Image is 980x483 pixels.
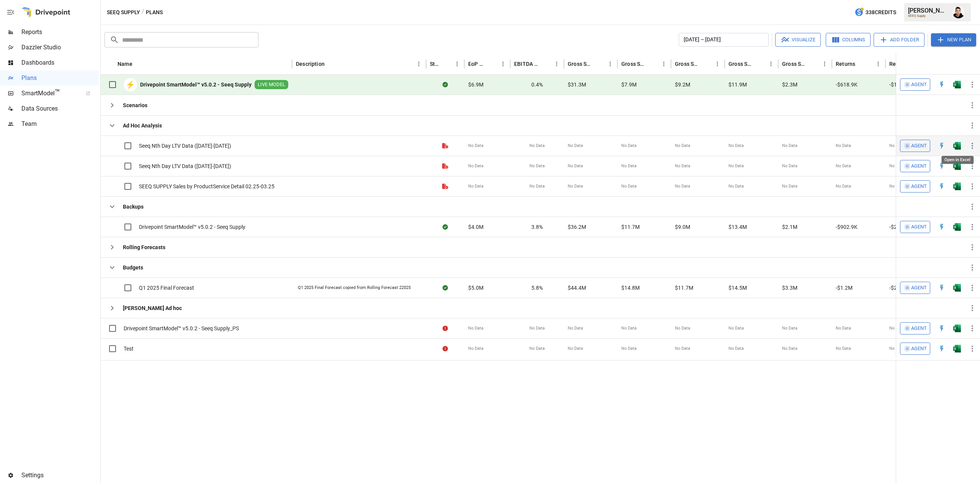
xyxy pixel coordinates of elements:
img: excel-icon.76473adf.svg [953,162,961,170]
b: Rolling Forecasts [123,243,165,251]
span: Seeq Nth Day LTV Data ([DATE]-[DATE]) [139,142,231,150]
span: Data Sources [21,104,99,113]
button: Sort [133,59,144,69]
img: quick-edit-flash.b8aec18c.svg [938,345,946,352]
img: quick-edit-flash.b8aec18c.svg [938,162,946,170]
b: Scenarios [123,101,147,109]
span: No Data [568,346,583,352]
span: No Data [621,325,637,331]
span: No Data [468,143,483,149]
span: No Data [889,163,905,169]
img: quick-edit-flash.b8aec18c.svg [938,325,946,332]
span: No Data [836,143,851,149]
button: Gross Sales column menu [605,59,616,69]
span: No Data [529,163,545,169]
div: Gross Sales: Wholesale [728,61,754,67]
span: SEEQ SUPPLY Sales by ProductService Detail 02.25-03.25 [139,183,274,190]
button: Sort [325,59,336,69]
span: Agent [911,162,927,171]
div: / [142,8,144,17]
img: quick-edit-flash.b8aec18c.svg [938,183,946,190]
button: Gross Sales: Retail column menu [819,59,830,69]
span: $11.7M [675,284,693,292]
span: $14.5M [728,284,747,292]
img: excel-icon.76473adf.svg [953,142,961,150]
img: quick-edit-flash.b8aec18c.svg [938,142,946,150]
button: Francisco Sanchez [948,2,969,23]
img: excel-icon.76473adf.svg [953,284,961,292]
span: $7.9M [621,81,637,88]
span: No Data [675,346,690,352]
span: $4.0M [468,223,483,231]
span: Settings [21,471,99,480]
span: No Data [468,183,483,189]
div: Gross Sales: Retail [782,61,808,67]
span: Team [21,119,99,129]
span: Agent [911,142,927,150]
b: Ad Hoc Analysis [123,122,162,129]
img: excel-icon.76473adf.svg [953,345,961,352]
button: Sort [856,59,867,69]
div: Q1 2025 Final Forecast copied from Rolling Forecast 22025 [298,285,411,291]
span: 0.4% [531,81,543,88]
span: $5.0M [468,284,483,292]
span: No Data [568,143,583,149]
span: Agent [911,223,927,232]
span: No Data [728,325,744,331]
span: $44.4M [568,284,586,292]
span: $2.1M [782,223,797,231]
span: $11.7M [621,223,640,231]
b: Backups [123,203,144,210]
span: No Data [468,163,483,169]
button: Sort [808,59,819,69]
span: $3.3M [782,284,797,292]
div: File is not a valid Drivepoint model [442,162,448,170]
span: No Data [728,163,744,169]
button: Agent [900,343,930,355]
span: $36.2M [568,223,586,231]
span: No Data [529,346,545,352]
div: Open in Quick Edit [938,223,946,231]
button: Agent [900,140,930,152]
button: Agent [900,322,930,335]
span: Dazzler Studio [21,43,99,52]
button: Sort [487,59,498,69]
span: Dashboards [21,58,99,67]
div: File is not a valid Drivepoint model [442,142,448,150]
span: $2.3M [782,81,797,88]
button: Sort [701,59,712,69]
span: -$618.9K [836,81,857,88]
span: No Data [728,183,744,189]
span: No Data [621,143,637,149]
span: No Data [675,143,690,149]
span: Agent [911,182,927,191]
div: Francisco Sanchez [952,6,965,18]
button: Sort [441,59,452,69]
div: ⚡ [124,78,137,91]
button: EoP Cash column menu [498,59,508,69]
button: Agent [900,282,930,294]
span: No Data [468,346,483,352]
span: Drivepoint SmartModel™ v5.0.2 - Seeq Supply_PS [124,325,239,332]
button: [DATE] – [DATE] [679,33,769,47]
div: [PERSON_NAME] [908,7,948,14]
span: No Data [675,325,690,331]
button: Status column menu [452,59,462,69]
span: No Data [782,163,797,169]
div: Sync complete [443,223,448,231]
span: -$203.9K [889,223,911,231]
span: $11.9M [728,81,747,88]
span: -$1.2M [836,284,853,292]
div: Open in Quick Edit [938,345,946,352]
div: Gross Sales: Marketplace [675,61,701,67]
span: $14.8M [621,284,640,292]
div: Status [430,61,440,67]
span: No Data [675,163,690,169]
div: Open in Excel [953,223,961,231]
span: No Data [529,183,545,189]
span: No Data [889,325,905,331]
span: No Data [836,325,851,331]
span: LIVE MODEL [255,81,288,88]
button: Description column menu [413,59,424,69]
span: No Data [675,183,690,189]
